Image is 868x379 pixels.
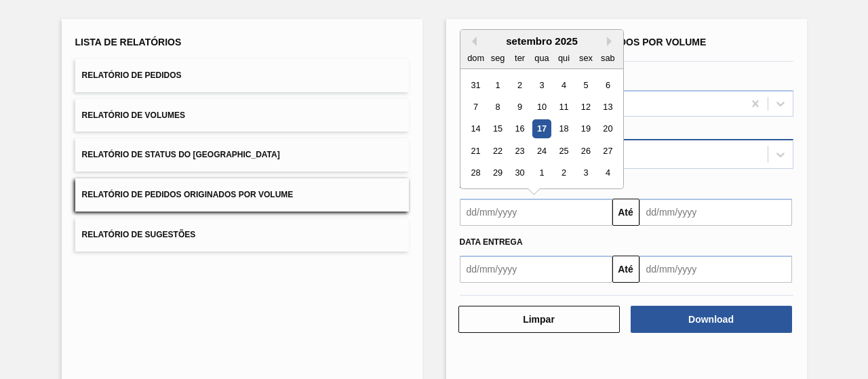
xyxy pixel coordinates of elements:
div: Choose quinta-feira, 11 de setembro de 2025 [554,98,572,116]
button: Previous Month [467,37,477,46]
div: Choose quinta-feira, 2 de outubro de 2025 [554,164,572,182]
div: Choose quarta-feira, 3 de setembro de 2025 [532,76,551,94]
div: Choose terça-feira, 9 de setembro de 2025 [510,98,528,116]
div: sab [598,49,616,67]
div: Choose sábado, 13 de setembro de 2025 [598,98,616,116]
div: Choose terça-feira, 2 de setembro de 2025 [510,76,528,94]
div: Choose quinta-feira, 4 de setembro de 2025 [554,76,572,94]
button: Limpar [458,306,620,333]
div: Choose sábado, 20 de setembro de 2025 [598,120,616,138]
button: Download [631,306,792,333]
input: dd/mm/yyyy [639,199,792,226]
span: Relatório de Sugestões [82,230,196,239]
div: Choose terça-feira, 23 de setembro de 2025 [510,142,528,160]
div: ter [510,49,528,67]
div: Choose sexta-feira, 12 de setembro de 2025 [576,98,595,116]
div: Choose quarta-feira, 17 de setembro de 2025 [532,120,551,138]
div: Choose quinta-feira, 18 de setembro de 2025 [554,120,572,138]
div: Choose sexta-feira, 26 de setembro de 2025 [576,142,595,160]
div: month 2025-09 [465,74,618,184]
div: Choose sábado, 4 de outubro de 2025 [598,164,616,182]
div: qua [532,49,551,67]
div: Choose domingo, 31 de agosto de 2025 [467,76,485,94]
button: Next Month [607,37,616,46]
button: Até [612,199,639,226]
div: Choose domingo, 7 de setembro de 2025 [467,98,485,116]
div: Choose segunda-feira, 22 de setembro de 2025 [488,142,507,160]
div: Choose sexta-feira, 5 de setembro de 2025 [576,76,595,94]
span: Relatório de Pedidos [82,71,182,80]
span: Relatório de Pedidos Originados por Volume [82,190,294,199]
div: Choose domingo, 28 de setembro de 2025 [467,164,485,182]
div: sex [576,49,595,67]
button: Relatório de Volumes [75,99,409,132]
div: Choose quinta-feira, 25 de setembro de 2025 [554,142,572,160]
div: qui [554,49,572,67]
button: Relatório de Pedidos Originados por Volume [75,178,409,212]
div: setembro 2025 [460,35,623,47]
span: Relatório de Status do [GEOGRAPHIC_DATA] [82,150,280,159]
span: Relatório de Volumes [82,111,185,120]
div: Choose sábado, 27 de setembro de 2025 [598,142,616,160]
div: Choose domingo, 21 de setembro de 2025 [467,142,485,160]
button: Até [612,256,639,283]
input: dd/mm/yyyy [639,256,792,283]
div: Choose segunda-feira, 15 de setembro de 2025 [488,120,507,138]
span: Lista de Relatórios [75,37,182,47]
button: Relatório de Pedidos [75,59,409,92]
div: Choose quarta-feira, 10 de setembro de 2025 [532,98,551,116]
button: Relatório de Sugestões [75,218,409,252]
div: Choose segunda-feira, 29 de setembro de 2025 [488,164,507,182]
div: Choose segunda-feira, 1 de setembro de 2025 [488,76,507,94]
div: Choose sábado, 6 de setembro de 2025 [598,76,616,94]
div: Choose quarta-feira, 1 de outubro de 2025 [532,164,551,182]
div: dom [467,49,485,67]
div: Choose quarta-feira, 24 de setembro de 2025 [532,142,551,160]
div: Choose domingo, 14 de setembro de 2025 [467,120,485,138]
div: Choose sexta-feira, 19 de setembro de 2025 [576,120,595,138]
div: Choose terça-feira, 30 de setembro de 2025 [510,164,528,182]
div: Choose terça-feira, 16 de setembro de 2025 [510,120,528,138]
div: Choose sexta-feira, 3 de outubro de 2025 [576,164,595,182]
button: Relatório de Status do [GEOGRAPHIC_DATA] [75,138,409,172]
input: dd/mm/yyyy [460,199,612,226]
input: dd/mm/yyyy [460,256,612,283]
span: Data entrega [460,237,523,247]
div: Choose segunda-feira, 8 de setembro de 2025 [488,98,507,116]
div: seg [488,49,507,67]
